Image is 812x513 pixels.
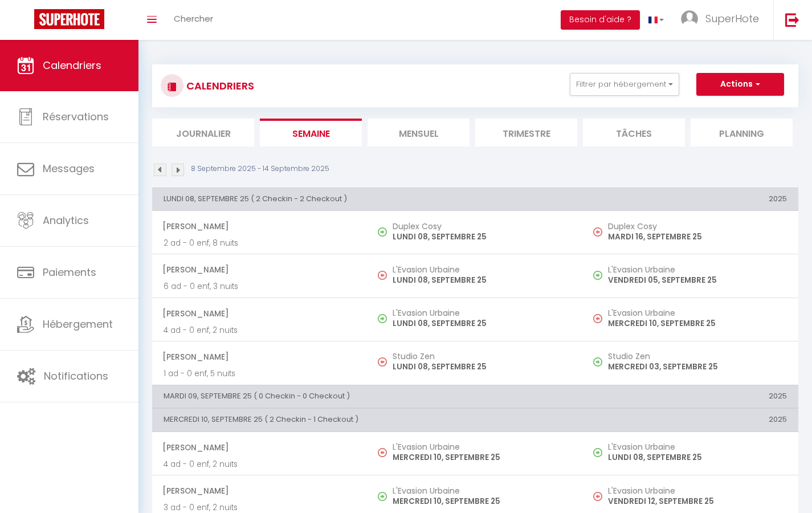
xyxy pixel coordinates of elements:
button: Ouvrir le widget de chat LiveChat [9,5,43,39]
span: [PERSON_NAME] [162,303,356,324]
li: Semaine [260,119,362,146]
img: NO IMAGE [593,492,602,501]
img: NO IMAGE [593,227,602,237]
h5: L'Evasion Urbaine [608,265,787,274]
button: Besoin d'aide ? [561,10,640,30]
h3: CALENDRIERS [183,73,254,99]
th: LUNDI 08, SEPTEMBRE 25 ( 2 Checkin - 2 Checkout ) [152,188,583,210]
p: MERCREDI 10, SEPTEMBRE 25 [393,451,572,463]
h5: Studio Zen [608,352,787,361]
h5: Studio Zen [393,352,572,361]
span: [PERSON_NAME] [162,437,356,458]
p: 4 ad - 0 enf, 2 nuits [164,324,356,336]
span: [PERSON_NAME] [162,480,356,502]
li: Tâches [583,119,685,146]
p: LUNDI 08, SEPTEMBRE 25 [393,361,572,373]
span: SuperHote [705,11,759,26]
p: 1 ad - 0 enf, 5 nuits [164,368,356,380]
p: LUNDI 08, SEPTEMBRE 25 [393,317,572,329]
span: [PERSON_NAME] [162,346,356,368]
h5: L'Evasion Urbaine [608,442,787,451]
h5: L'Evasion Urbaine [608,308,787,317]
img: Super Booking [34,9,104,29]
img: ... [681,10,698,27]
th: 2025 [583,385,798,408]
h5: L'Evasion Urbaine [393,308,572,317]
img: NO IMAGE [378,448,387,457]
h5: L'Evasion Urbaine [393,265,572,274]
li: Journalier [152,119,254,146]
li: Mensuel [368,119,470,146]
p: MERCREDI 03, SEPTEMBRE 25 [608,361,787,373]
img: NO IMAGE [593,448,602,457]
h5: Duplex Cosy [393,222,572,231]
p: MERCREDI 10, SEPTEMBRE 25 [608,317,787,329]
span: [PERSON_NAME] [162,215,356,237]
button: Actions [696,73,784,96]
th: 2025 [583,409,798,431]
img: NO IMAGE [378,357,387,367]
button: Filtrer par hébergement [570,73,679,96]
span: Chercher [174,13,213,25]
p: 6 ad - 0 enf, 3 nuits [164,280,356,292]
p: LUNDI 08, SEPTEMBRE 25 [393,231,572,243]
th: MARDI 09, SEPTEMBRE 25 ( 0 Checkin - 0 Checkout ) [152,385,583,408]
img: NO IMAGE [593,271,602,280]
p: 4 ad - 0 enf, 2 nuits [164,458,356,470]
p: MARDI 16, SEPTEMBRE 25 [608,231,787,243]
li: Trimestre [475,119,577,146]
th: MERCREDI 10, SEPTEMBRE 25 ( 2 Checkin - 1 Checkout ) [152,409,583,431]
li: Planning [691,119,793,146]
p: VENDREDI 12, SEPTEMBRE 25 [608,495,787,507]
p: VENDREDI 05, SEPTEMBRE 25 [608,274,787,286]
th: 2025 [583,188,798,210]
span: Notifications [44,369,108,383]
img: logout [785,13,799,27]
p: 8 Septembre 2025 - 14 Septembre 2025 [191,164,329,174]
h5: L'Evasion Urbaine [393,442,572,451]
h5: L'Evasion Urbaine [393,486,572,495]
span: Hébergement [43,317,113,331]
img: NO IMAGE [378,271,387,280]
img: NO IMAGE [593,314,602,323]
p: 2 ad - 0 enf, 8 nuits [164,237,356,249]
span: Messages [43,161,95,176]
p: LUNDI 08, SEPTEMBRE 25 [393,274,572,286]
span: Calendriers [43,58,101,72]
h5: L'Evasion Urbaine [608,486,787,495]
img: NO IMAGE [593,357,602,367]
p: MERCREDI 10, SEPTEMBRE 25 [393,495,572,507]
h5: Duplex Cosy [608,222,787,231]
span: Réservations [43,109,109,124]
span: [PERSON_NAME] [162,259,356,280]
p: LUNDI 08, SEPTEMBRE 25 [608,451,787,463]
span: Paiements [43,265,96,279]
span: Analytics [43,213,89,227]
